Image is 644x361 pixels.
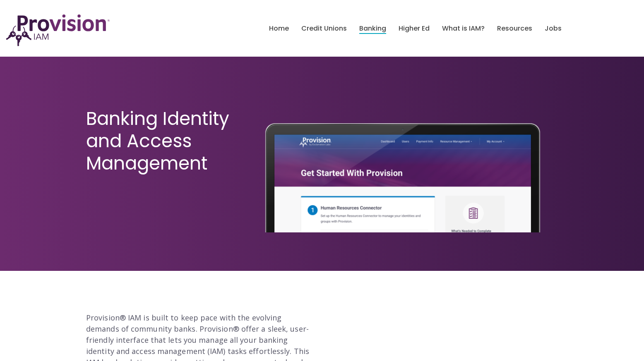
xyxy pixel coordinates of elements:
span: Banking Identity and Access Management [86,106,229,176]
a: Credit Unions [301,22,347,36]
a: Banking [359,22,386,36]
nav: menu [263,15,568,42]
a: Higher Ed [399,22,430,36]
img: ProvisionIAM-Logo-Purple [6,14,110,46]
a: What is IAM? [442,22,485,36]
a: Resources [497,22,532,36]
a: Jobs [545,22,562,36]
a: Home [269,22,289,36]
